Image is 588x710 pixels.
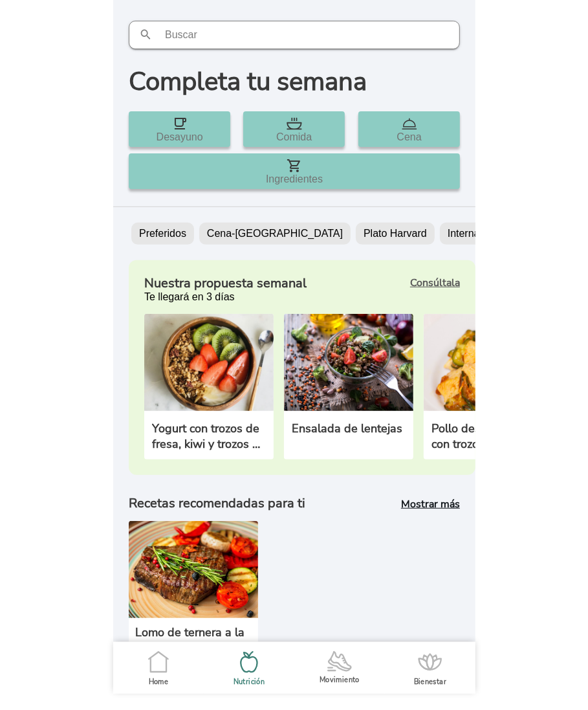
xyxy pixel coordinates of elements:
[129,21,460,49] input: search text
[356,223,435,245] ion-chip: Plato Harvard
[135,625,252,656] h5: Lomo de ternera a la plancha con verduras
[144,314,274,411] img: Recipe#1
[397,131,421,143] ion-card-title: Cena
[171,116,187,131] img: Icon
[284,314,413,411] img: Recipe#1
[199,223,350,245] ion-chip: Cena-[GEOGRAPHIC_DATA]
[424,314,553,411] img: Recipe#1
[152,421,266,452] h5: Yogurt con trozos de fresa, kiwi y trozos de nueces
[129,496,305,511] h5: Recetas recomendadas para ti
[144,291,307,303] div: Te llegará en 3 días
[286,116,301,131] img: Icon
[401,497,460,511] a: Mostrar más
[148,677,168,687] ion-label: Home
[439,223,514,245] ion-chip: Internacional
[131,223,194,245] ion-chip: Preferidos
[113,65,475,98] h1: Completa tu semana
[233,677,264,687] ion-label: Nutrición
[156,131,202,143] ion-card-title: Desayuno
[401,116,417,131] img: Icon
[276,131,312,143] ion-card-title: Comida
[413,677,446,687] ion-label: Bienestar
[265,173,322,185] ion-card-title: Ingredientes
[410,276,460,290] b: Consúltala
[144,276,307,291] h5: Nuestra propuesta semanal
[320,675,360,685] ion-label: Movimiento
[431,421,545,452] h5: Pollo desmenuzado con trozos de calabacín y aceitunas
[287,158,302,173] img: Icon
[292,421,406,436] h5: Ensalada de lentejas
